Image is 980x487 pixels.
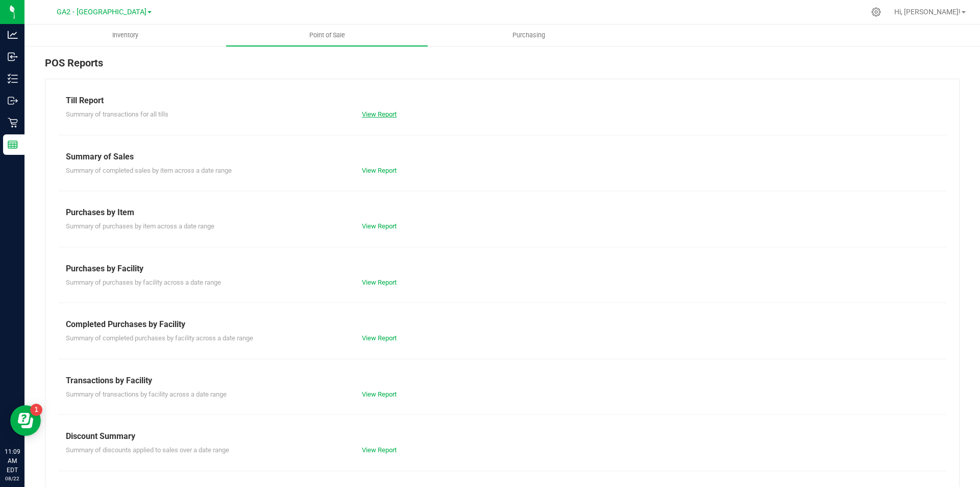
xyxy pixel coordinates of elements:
div: Manage settings [870,7,883,17]
inline-svg: Inbound [8,52,18,62]
span: Inventory [99,31,152,40]
a: View Report [362,110,397,118]
div: Transactions by Facility [66,375,939,387]
iframe: Resource center [10,405,41,436]
inline-svg: Retail [8,118,18,128]
a: View Report [362,334,397,342]
span: Summary of discounts applied to sales over a date range [66,446,229,454]
span: Summary of transactions for all tills [66,110,168,118]
div: Purchases by Facility [66,263,939,275]
span: Purchasing [499,31,559,40]
inline-svg: Inventory [8,74,18,84]
span: Summary of completed sales by item across a date range [66,167,232,174]
inline-svg: Reports [8,140,18,150]
p: 08/22 [5,475,20,482]
span: Hi, [PERSON_NAME]! [894,8,961,16]
div: Discount Summary [66,430,939,443]
a: View Report [362,390,397,398]
a: Point of Sale [226,25,428,46]
span: Summary of transactions by facility across a date range [66,390,227,398]
a: Inventory [24,25,226,46]
span: GA2 - [GEOGRAPHIC_DATA] [57,8,146,16]
div: Summary of Sales [66,151,939,163]
a: Purchasing [428,25,629,46]
inline-svg: Analytics [8,30,18,40]
inline-svg: Outbound [8,96,18,106]
a: View Report [362,167,397,174]
div: Completed Purchases by Facility [66,318,939,331]
span: Summary of purchases by facility across a date range [66,279,221,286]
a: View Report [362,279,397,286]
div: POS Reports [45,55,960,79]
iframe: Resource center unread badge [30,404,42,416]
div: Till Report [66,95,939,107]
a: View Report [362,222,397,230]
a: View Report [362,446,397,454]
span: Summary of purchases by item across a date range [66,222,214,230]
span: Point of Sale [296,31,359,40]
p: 11:09 AM EDT [5,447,20,475]
span: Summary of completed purchases by facility across a date range [66,334,253,342]
div: Purchases by Item [66,206,939,219]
